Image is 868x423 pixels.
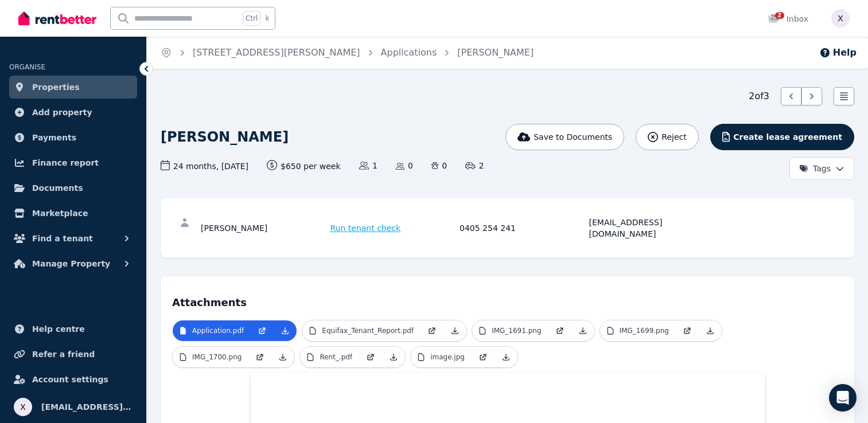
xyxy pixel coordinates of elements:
a: IMG_1699.png [600,320,676,341]
a: Account settings [9,368,137,391]
a: Open in new Tab [472,347,495,367]
a: Payments [9,126,137,149]
span: Payments [32,131,76,144]
a: IMG_1700.png [173,347,248,367]
span: Ctrl [243,11,260,26]
a: Open in new Tab [676,320,699,341]
span: Run tenant check [330,222,401,234]
span: Account settings [32,373,108,386]
h4: Attachments [172,288,843,311]
span: Help centre [32,322,85,336]
a: image.jpg [411,347,472,367]
span: 0 [431,160,447,171]
h1: [PERSON_NAME] [161,128,289,146]
a: Properties [9,76,137,99]
img: RentBetter [18,10,96,27]
a: Open in new Tab [421,320,443,341]
span: 2 [465,160,484,171]
div: [EMAIL_ADDRESS][DOMAIN_NAME] [589,217,715,240]
img: xutracey@hotmail.com [14,398,32,416]
a: Marketplace [9,202,137,225]
span: Find a tenant [32,232,93,245]
p: IMG_1700.png [192,352,242,362]
span: Finance report [32,156,99,170]
span: Reject [661,131,686,143]
span: Documents [32,181,83,195]
a: Download Attachment [274,320,297,341]
span: 24 months , [DATE] [161,160,248,172]
div: [PERSON_NAME] [201,217,327,240]
a: Help centre [9,318,137,340]
span: $650 per week [267,160,341,172]
p: image.jpg [430,352,465,362]
span: Refer a friend [32,347,95,361]
span: Add property [32,105,92,119]
a: Finance report [9,151,137,174]
p: Application.pdf [192,326,244,335]
a: Documents [9,177,137,199]
button: Help [819,46,857,60]
button: Save to Documents [505,124,625,150]
a: Open in new Tab [251,320,274,341]
span: Manage Property [32,257,110,271]
a: Download Attachment [382,347,405,367]
button: Manage Property [9,252,137,275]
span: Save to Documents [534,131,612,143]
p: Equifax_Tenant_Report.pdf [322,326,414,335]
a: Download Attachment [571,320,594,341]
a: [STREET_ADDRESS][PERSON_NAME] [193,47,360,58]
a: IMG_1691.png [472,320,548,341]
a: Rent_.pdf [300,347,359,367]
a: Open in new Tab [248,347,271,367]
a: Download Attachment [443,320,466,341]
a: Download Attachment [495,347,517,367]
a: Download Attachment [271,347,294,367]
button: Find a tenant [9,227,137,250]
a: Open in new Tab [359,347,382,367]
span: 2 [775,12,784,19]
a: Applications [381,47,437,58]
span: Marketplace [32,206,88,220]
span: 1 [359,160,377,171]
p: IMG_1699.png [620,326,669,335]
span: Create lease agreement [733,131,842,143]
div: Open Intercom Messenger [829,384,857,412]
p: IMG_1691.png [492,326,541,335]
span: ORGANISE [9,63,45,71]
a: Add property [9,101,137,124]
span: [EMAIL_ADDRESS][DOMAIN_NAME] [41,400,133,414]
button: Create lease agreement [710,124,854,150]
a: Equifax_Tenant_Report.pdf [302,320,421,341]
span: 0 [396,160,413,171]
button: Tags [789,157,854,180]
span: Tags [799,163,831,174]
button: Reject [636,124,698,150]
a: Refer a friend [9,343,137,366]
span: k [265,14,269,23]
div: 0405 254 241 [460,217,586,240]
a: [PERSON_NAME] [457,47,534,58]
div: Inbox [768,13,808,25]
span: 2 of 3 [749,89,769,103]
a: Download Attachment [699,320,722,341]
p: Rent_.pdf [320,352,352,362]
img: xutracey@hotmail.com [831,9,850,28]
span: Properties [32,80,80,94]
nav: Breadcrumb [147,37,547,69]
a: Application.pdf [173,320,251,341]
a: Open in new Tab [548,320,571,341]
